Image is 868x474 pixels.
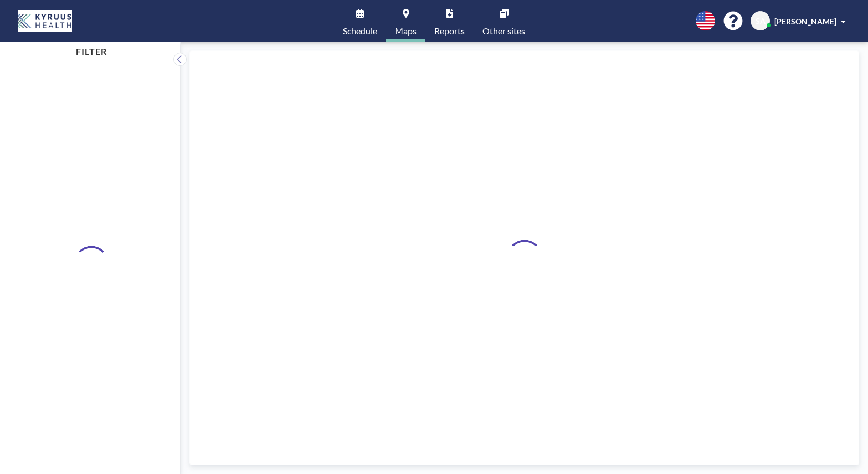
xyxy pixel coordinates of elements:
[395,27,417,35] span: Maps
[13,42,170,57] h4: FILTER
[343,27,377,35] span: Schedule
[482,27,525,35] span: Other sites
[18,10,72,32] img: organization-logo
[434,27,465,35] span: Reports
[756,16,766,26] span: SA
[774,17,836,26] span: [PERSON_NAME]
